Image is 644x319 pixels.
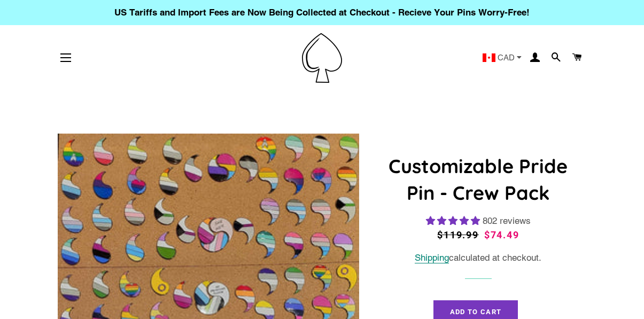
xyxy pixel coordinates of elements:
h1: Customizable Pride Pin - Crew Pack [383,153,573,207]
a: Shipping [415,252,449,263]
span: CAD [498,53,515,61]
img: Pin-Ace [302,33,342,83]
span: $119.99 [437,229,479,240]
span: 802 reviews [483,215,531,226]
span: 4.83 stars [426,215,483,226]
span: $74.49 [484,229,519,240]
span: Add to Cart [450,308,501,316]
div: calculated at checkout. [383,251,573,265]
